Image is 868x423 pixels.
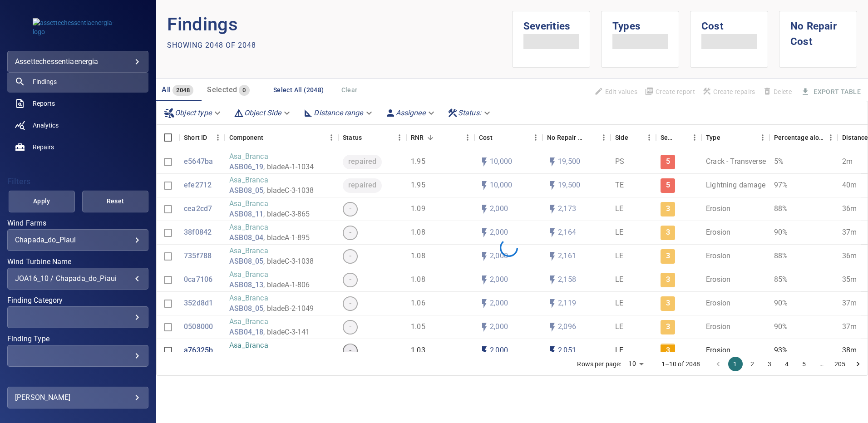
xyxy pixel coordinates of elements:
[759,84,795,99] span: Findings that are included in repair orders can not be deleted
[229,351,263,361] a: ASB04_14
[167,40,256,51] p: Showing 2048 of 2048
[7,114,148,136] a: analytics noActive
[701,11,757,34] h1: Cost
[642,131,656,144] button: Menu
[33,143,54,152] span: Repairs
[479,125,493,150] div: The base labour and equipment costs to repair the finding. Does not include the loss of productio...
[790,11,846,49] h1: No Repair Cost
[688,131,701,144] button: Menu
[547,345,558,356] svg: Auto impact
[774,125,824,150] div: Percentage along
[851,357,865,371] button: Go to next page
[523,11,579,34] h1: Severities
[20,196,64,207] span: Apply
[264,131,276,144] button: Sort
[7,71,148,93] a: findings active
[393,131,406,144] button: Menu
[774,345,788,356] p: 93%
[542,125,611,150] div: No Repair Cost
[9,191,75,212] button: Apply
[94,196,137,207] span: Reset
[706,125,720,150] div: Type
[270,82,328,98] button: Select All (2048)
[461,131,474,144] button: Menu
[842,345,857,356] p: 38m
[797,357,812,371] button: Go to page 5
[424,131,437,144] button: Sort
[756,131,769,144] button: Menu
[263,351,306,361] p: , bladeA-1-48
[7,306,148,328] div: Finding Category
[314,108,363,117] em: Distance range
[769,125,838,150] div: Percentage along
[173,85,193,96] span: 2048
[612,11,668,34] h1: Types
[7,93,148,114] a: reports noActive
[7,51,148,73] div: assettechessentiaenergia
[444,105,496,121] div: Status:
[710,357,867,371] nav: pagination navigation
[763,357,777,371] button: Go to page 3
[325,131,338,144] button: Menu
[814,359,829,369] div: …
[162,85,171,94] span: All
[184,345,213,356] a: a76325b
[299,105,377,121] div: Distance range
[179,125,225,150] div: Short ID
[33,77,57,86] span: Findings
[490,345,508,356] p: 2,000
[396,108,425,117] em: Assignee
[656,125,701,150] div: Severity
[411,345,425,356] p: 1.03
[338,125,406,150] div: Status
[832,357,848,371] button: Go to page 205
[244,108,281,117] em: Object Side
[780,357,794,371] button: Go to page 4
[558,345,576,356] p: 2,051
[411,125,424,150] div: Repair Now Ratio: The ratio of the additional incurred cost of repair in 1 year and the cost of r...
[381,105,440,121] div: Assignee
[229,125,263,150] div: Component
[615,345,623,356] p: LE
[33,18,123,36] img: assettechessentiaenergia-logo
[479,345,490,356] svg: Auto cost
[7,268,148,290] div: Wind Turbine Name
[666,345,670,356] p: 3
[230,105,296,121] div: Object Side
[406,125,474,150] div: RNR
[15,236,141,244] div: Chapada_do_Piaui
[597,131,611,144] button: Menu
[15,274,141,283] div: JOA16_10 / Chapada_do_Piaui
[225,125,338,150] div: Component
[591,84,641,99] span: Findings that are included in repair orders will not be updated
[458,108,481,117] em: Status :
[239,85,249,96] span: 0
[7,345,148,367] div: Finding Type
[493,131,505,144] button: Sort
[167,11,512,38] p: Findings
[615,125,628,150] div: Side
[7,335,148,343] label: Finding Type
[7,258,148,266] label: Wind Turbine Name
[160,105,226,121] div: Object type
[33,99,55,108] span: Reports
[547,125,584,150] div: Projected additional costs incurred by waiting 1 year to repair. This is a function of possible i...
[33,121,59,130] span: Analytics
[7,177,148,186] h4: Filters
[211,131,225,144] button: Menu
[343,125,362,150] div: Status
[7,136,148,158] a: repairs noActive
[824,131,838,144] button: Menu
[611,125,656,150] div: Side
[625,357,646,370] div: 10
[7,229,148,251] div: Wind Farms
[699,84,759,99] span: Select findings that are not associated with a repair order and are classified
[184,125,207,150] div: Short ID
[661,359,700,369] p: 1–10 of 2048
[82,191,148,212] button: Reset
[701,125,769,150] div: Type
[529,131,542,144] button: Menu
[15,54,141,69] div: assettechessentiaenergia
